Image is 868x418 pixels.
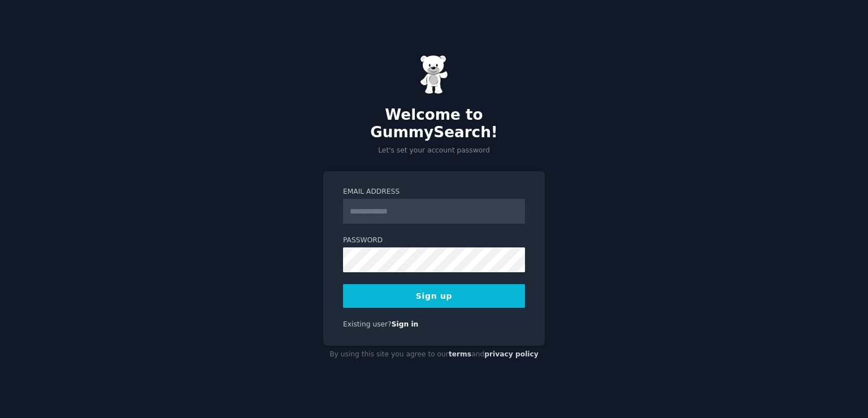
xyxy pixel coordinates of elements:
div: By using this site you agree to our and [323,346,545,364]
a: privacy policy [484,350,539,358]
img: Gummy Bear [420,55,448,94]
a: terms [449,350,471,358]
label: Email Address [343,187,525,197]
h2: Welcome to GummySearch! [323,106,545,142]
button: Sign up [343,284,525,308]
span: Existing user? [343,320,392,328]
a: Sign in [392,320,419,328]
label: Password [343,236,525,246]
p: Let's set your account password [323,146,545,156]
